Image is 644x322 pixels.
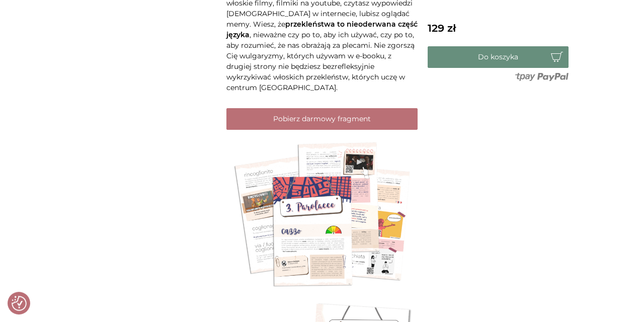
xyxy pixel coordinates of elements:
strong: przekleństwa to nieoderwana część języka [226,20,418,39]
button: Do koszyka [428,46,569,68]
img: Revisit consent button [12,296,27,311]
span: 129 [428,22,456,34]
a: Pobierz darmowy fragment [226,108,418,130]
button: Preferencje co do zgód [12,296,27,311]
